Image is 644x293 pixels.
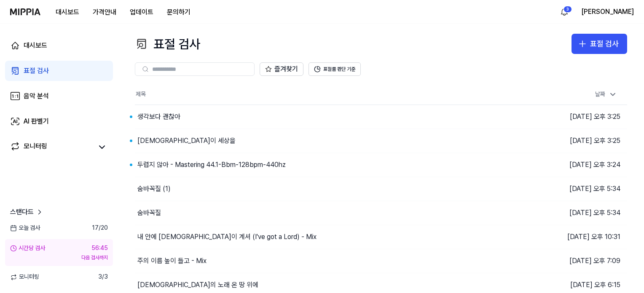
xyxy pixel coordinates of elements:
span: 스탠다드 [10,207,34,217]
button: 업데이트 [123,4,160,21]
a: 대시보드 [5,35,113,56]
a: 음악 분석 [5,86,113,106]
div: 다음 검사까지 [10,254,108,261]
div: 56:45 [91,244,108,253]
td: [DATE] 오후 3:24 [504,153,627,177]
span: 3 / 3 [98,273,108,281]
button: [PERSON_NAME] [581,7,634,17]
button: 대시보드 [49,4,86,21]
td: [DATE] 오후 10:31 [504,225,627,249]
a: 업데이트 [123,0,160,24]
div: 시간당 검사 [10,244,45,253]
div: 날짜 [592,88,620,101]
img: 알림 [559,7,569,17]
div: 모니터링 [24,141,47,153]
span: 17 / 20 [92,224,108,232]
div: 숨바꼭질 (1) [137,184,171,194]
div: 내 안에 [DEMOGRAPHIC_DATA]이 계셔 (I've got a Lord) - Mix [137,232,317,242]
button: 표절 검사 [572,34,627,54]
span: 모니터링 [10,273,39,281]
button: 문의하기 [160,4,197,21]
a: 모니터링 [10,141,93,153]
div: 주의 이름 높이 들고 - Mix [137,256,207,266]
div: 음악 분석 [24,91,49,101]
th: 제목 [135,84,504,105]
div: 3 [563,6,572,13]
button: 가격안내 [86,4,123,21]
div: 두렵지 않아 - Mastering 44.1-Bbm-128bpm-440hz [137,160,286,170]
button: 알림3 [558,5,571,19]
div: 대시보드 [24,40,47,51]
button: 표절률 판단 기준 [309,62,361,76]
td: [DATE] 오후 5:34 [504,177,627,201]
div: 표절 검사 [590,38,619,50]
td: [DATE] 오후 3:25 [504,129,627,153]
a: AI 판별기 [5,111,113,132]
div: [DEMOGRAPHIC_DATA]의 노래 온 땅 위에 [137,280,258,290]
div: 표절 검사 [135,34,200,54]
a: 스탠다드 [10,207,44,217]
a: 표절 검사 [5,61,113,81]
div: 숨바꼭질 [137,208,161,218]
div: [DEMOGRAPHIC_DATA]이 세상을 [137,136,236,146]
img: logo [10,8,40,15]
td: [DATE] 오후 5:34 [504,201,627,225]
td: [DATE] 오후 7:09 [504,249,627,273]
div: 표절 검사 [24,66,49,76]
button: 즐겨찾기 [260,62,303,76]
span: 오늘 검사 [10,224,40,232]
td: [DATE] 오후 3:25 [504,105,627,129]
div: AI 판별기 [24,116,49,126]
div: 생각보다 괜찮아 [137,112,180,122]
